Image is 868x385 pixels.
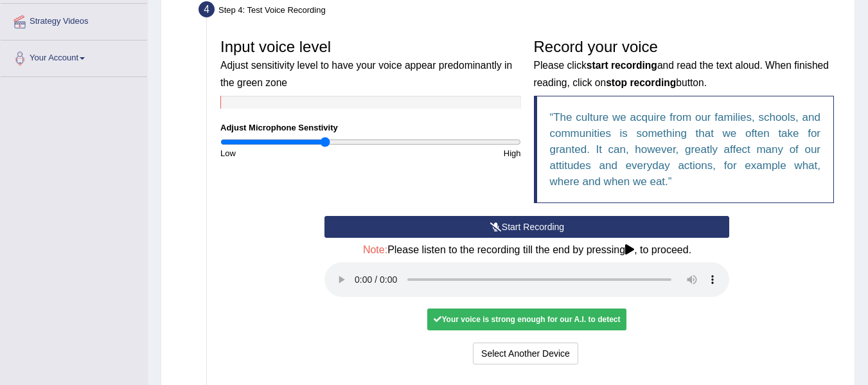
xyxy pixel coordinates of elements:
b: stop recording [606,77,676,88]
b: start recording [587,60,657,71]
h4: Please listen to the recording till the end by pressing , to proceed. [324,244,729,256]
label: Adjust Microphone Senstivity [220,121,338,134]
small: Please click and read the text aloud. When finished reading, click on button. [534,60,829,87]
span: Note: [363,244,387,255]
button: Select Another Device [473,343,578,364]
small: Adjust sensitivity level to have your voice appear predominantly in the green zone [220,60,512,87]
div: Low [214,147,371,159]
button: Start Recording [324,216,729,238]
a: Strategy Videos [1,4,147,36]
q: The culture we acquire from our families, schools, and communities is something that we often tak... [550,111,821,188]
div: Your voice is strong enough for our A.I. to detect [427,309,626,330]
div: High [371,147,527,159]
h3: Record your voice [534,39,835,89]
h3: Input voice level [220,39,521,89]
a: Your Account [1,40,147,73]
